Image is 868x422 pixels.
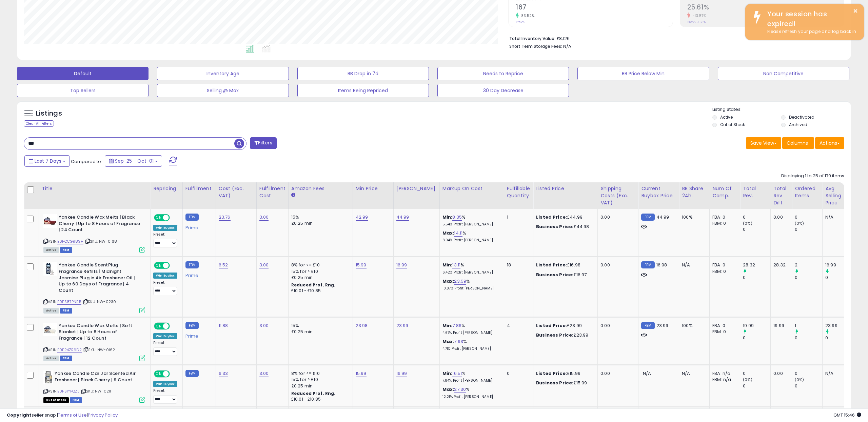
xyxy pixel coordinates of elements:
div: Win BuyBox [153,225,177,231]
button: Non Competitive [718,67,849,80]
div: % [442,214,499,227]
div: £16.98 [536,262,592,268]
div: 0 [743,335,770,341]
a: 13.11 [452,262,460,268]
span: ON [155,215,163,221]
span: N/A [643,370,651,377]
div: 0 [743,370,770,377]
div: Shipping Costs (Exc. VAT) [600,185,635,206]
div: 0.00 [600,214,633,220]
div: FBA: n/a [712,370,735,377]
p: 10.87% Profit [PERSON_NAME] [442,286,499,291]
h2: 25.61% [687,3,844,13]
span: Sep-25 - Oct-01 [115,158,154,164]
p: 8.94% Profit [PERSON_NAME] [442,238,499,243]
b: Listed Price: [536,322,567,329]
b: Business Price: [536,223,573,230]
div: Amazon Fees [291,185,350,192]
a: Privacy Policy [88,412,118,418]
button: Items Being Repriced [297,84,429,97]
div: £15.99 [536,370,592,377]
a: B0FQCG983H [57,239,83,244]
button: Filters [250,137,276,149]
div: [PERSON_NAME] [396,185,437,192]
button: 30 Day Decrease [437,84,569,97]
div: Fulfillable Quantity [507,185,530,199]
div: 1 [507,214,528,220]
div: 2 [795,262,822,268]
div: ASIN: [43,370,145,402]
div: £44.98 [536,224,592,230]
span: 16.98 [656,262,667,268]
button: Default [17,67,149,80]
div: Total Rev. Diff. [773,185,789,206]
li: £8,126 [509,34,839,42]
span: 44.99 [656,214,669,220]
span: All listings currently available for purchase on Amazon [43,356,59,361]
b: Min: [442,262,453,268]
p: 4.71% Profit [PERSON_NAME] [442,346,499,351]
button: Needs to Reprice [437,67,569,80]
img: 411+I5BlpyL._SL40_.jpg [43,370,53,384]
div: % [442,262,499,275]
div: FBM: 0 [712,268,735,275]
label: Deactivated [789,114,814,120]
a: 23.98 [356,322,368,329]
div: Ordered Items [795,185,820,199]
div: 100% [682,323,704,329]
label: Out of Stock [720,122,745,127]
span: All listings currently available for purchase on Amazon [43,247,59,253]
a: 11.88 [219,322,228,329]
a: 7.86 [452,322,461,329]
div: Win BuyBox [153,381,177,387]
div: BB Share 24h. [682,185,707,199]
div: 18 [507,262,528,268]
th: The percentage added to the cost of goods (COGS) that forms the calculator for Min & Max prices. [439,182,504,209]
div: Please refresh your page and log back in [762,28,859,35]
small: (0%) [795,221,804,226]
span: N/A [563,43,571,49]
div: £15.99 [536,380,592,386]
div: N/A [825,370,848,377]
a: 14.11 [454,230,462,237]
span: ON [155,263,163,268]
div: 16.99 [825,262,853,268]
b: Business Price: [536,332,573,338]
p: 4.67% Profit [PERSON_NAME] [442,330,499,335]
a: 6.33 [219,370,228,377]
div: 0 [507,370,528,377]
div: 15% for > £10 [291,377,348,383]
small: Prev: 91 [516,20,527,24]
a: 23.59 [454,278,466,285]
a: 16.99 [396,262,407,268]
div: £16.97 [536,272,592,278]
button: Last 7 Days [24,155,70,167]
button: BB Drop in 7d [297,67,429,80]
button: Save View [746,137,781,149]
div: 0 [795,226,822,233]
div: 8% for <= £10 [291,262,348,268]
div: Num of Comp. [712,185,737,199]
div: £10.01 - £10.85 [291,288,348,294]
div: Displaying 1 to 25 of 179 items [781,173,844,179]
img: 41n0YT8UPIL._SL40_.jpg [43,323,57,336]
div: seller snap | | [7,412,118,419]
b: Min: [442,322,453,329]
a: 16.99 [396,370,407,377]
div: 0 [743,226,770,233]
div: £23.99 [536,323,592,329]
div: Preset: [153,232,177,247]
small: FBM [185,370,199,377]
strong: Copyright [7,412,32,418]
a: 6.52 [219,262,228,268]
b: Business Price: [536,380,573,386]
div: 19.99 [743,323,770,329]
div: Fulfillment Cost [259,185,285,199]
small: FBM [185,214,199,221]
b: Reduced Prof. Rng. [291,390,336,396]
span: FBM [60,356,72,361]
div: FBM: 0 [712,220,735,226]
div: % [442,278,499,291]
div: £10.01 - £10.85 [291,397,348,402]
a: 16.51 [452,370,462,377]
